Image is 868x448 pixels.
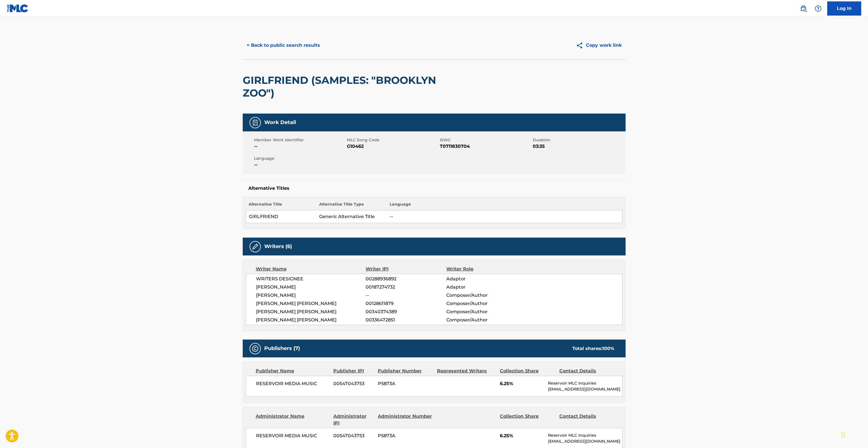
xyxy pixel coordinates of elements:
[559,413,614,426] div: Contact Details
[440,137,531,143] span: ISWC
[347,137,438,143] span: MLC Song Code
[254,143,346,150] span: --
[256,368,329,374] div: Publisher Name
[446,300,520,307] span: Composer/Author
[378,368,433,374] div: Publisher Number
[347,143,438,150] span: G10462
[248,185,620,191] h5: Alternative Titles
[246,201,316,210] th: Alternative Title
[256,317,366,323] span: [PERSON_NAME] [PERSON_NAME]
[333,413,374,426] div: Administrator IPI
[264,243,292,250] h5: Writers (6)
[602,346,614,351] span: 100 %
[256,300,366,307] span: [PERSON_NAME] [PERSON_NAME]
[256,380,329,387] span: RESERVOIR MEDIA MUSIC
[7,4,29,12] img: MLC Logo
[366,266,446,272] div: Writer IPI
[254,161,346,168] span: --
[378,432,433,439] span: P5873A
[333,368,374,374] div: Publisher IPI
[446,292,520,299] span: Composer/Author
[576,42,586,49] img: Copy work link
[500,413,555,426] div: Collection Share
[366,292,446,299] span: --
[256,432,329,439] span: RESERVOIR MEDIA MUSIC
[246,210,316,223] td: GIRLFRIEND
[387,210,622,223] td: --
[800,5,807,12] img: search
[548,432,622,438] p: Reservoir MLC Inquiries
[366,300,446,307] span: 00128611879
[559,368,614,374] div: Contact Details
[827,1,861,16] a: Log In
[264,345,300,352] h5: Publishers (7)
[815,5,822,12] img: help
[812,3,824,14] div: Help
[572,38,626,52] button: Copy work link
[252,119,259,126] img: Work Detail
[256,266,366,272] div: Writer Name
[333,432,374,439] span: 00547043753
[500,368,555,374] div: Collection Share
[366,308,446,315] span: 00340374389
[446,266,520,272] div: Writer Role
[256,276,366,282] span: WRITERS DESIGNEE
[840,421,868,448] iframe: Chat Widget
[366,317,446,323] span: 00336472851
[316,210,387,223] td: Generic Alternative Title
[243,74,472,99] h2: GIRLFRIEND (SAMPLES: "BROOKLYN ZOO")
[798,3,809,14] a: Public Search
[533,143,624,150] span: 03:35
[252,345,259,352] img: Publishers
[533,137,624,143] span: Duration
[446,308,520,315] span: Composer/Author
[366,284,446,291] span: 00187274732
[437,368,496,374] div: Represented Writers
[841,426,845,443] div: Drag
[387,201,622,210] th: Language
[378,380,433,387] span: P5873A
[378,413,433,426] div: Administrator Number
[572,345,614,352] div: Total shares:
[446,284,520,291] span: Adaptor
[548,380,622,386] p: Reservoir MLC Inquiries
[256,284,366,291] span: [PERSON_NAME]
[254,137,346,143] span: Member Work Identifier
[316,201,387,210] th: Alternative Title Type
[333,380,374,387] span: 00547043753
[243,38,324,52] button: < Back to public search results
[548,438,622,444] p: [EMAIL_ADDRESS][DOMAIN_NAME]
[446,276,520,282] span: Adaptor
[500,432,544,439] span: 6.25%
[256,292,366,299] span: [PERSON_NAME]
[440,143,531,150] span: T0711830704
[256,308,366,315] span: [PERSON_NAME] [PERSON_NAME]
[366,276,446,282] span: 00288936892
[500,380,544,387] span: 6.25%
[446,317,520,323] span: Composer/Author
[548,386,622,392] p: [EMAIL_ADDRESS][DOMAIN_NAME]
[254,155,346,161] span: Language
[264,119,296,126] h5: Work Detail
[256,413,329,426] div: Administrator Name
[252,243,259,250] img: Writers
